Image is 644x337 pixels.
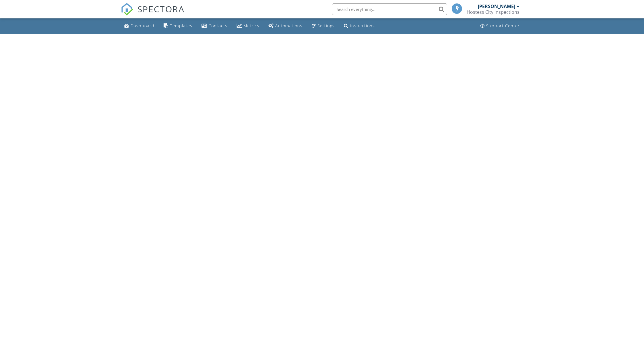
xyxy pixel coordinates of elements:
div: Support Center [486,23,520,28]
a: Automations (Basic) [266,21,305,31]
div: [PERSON_NAME] [478,3,515,9]
div: Metrics [244,23,259,28]
a: Contacts [199,21,230,31]
div: Settings [317,23,335,28]
div: Templates [170,23,192,28]
input: Search everything... [332,3,447,15]
a: Dashboard [122,21,157,31]
a: Metrics [234,21,262,31]
a: Settings [309,21,337,31]
a: Templates [161,21,195,31]
span: SPECTORA [137,3,185,15]
div: Dashboard [131,23,154,28]
div: Hostess City Inspections [467,9,520,15]
a: Support Center [478,21,522,31]
div: Automations [275,23,302,28]
a: Inspections [342,21,377,31]
div: Inspections [350,23,375,28]
div: Contacts [208,23,227,28]
a: SPECTORA [121,8,185,20]
img: The Best Home Inspection Software - Spectora [121,3,133,16]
